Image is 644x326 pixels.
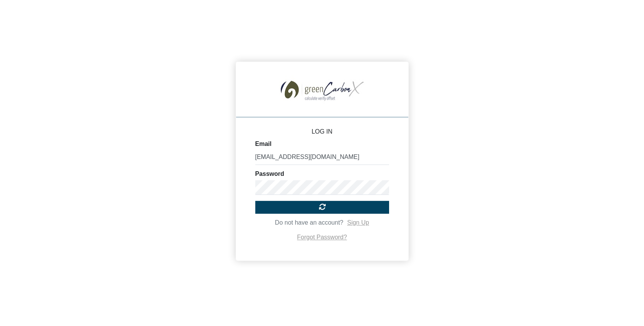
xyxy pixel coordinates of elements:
p: LOG IN [255,129,389,135]
img: GreenCarbonX07-07-202510_19_57_194.jpg [273,70,371,109]
a: Forgot Password? [297,234,347,240]
label: Password [255,171,285,177]
input: Your email address [255,150,389,165]
span: Do not have an account? [275,219,343,226]
a: Sign Up [347,219,369,226]
label: Email [255,141,272,147]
